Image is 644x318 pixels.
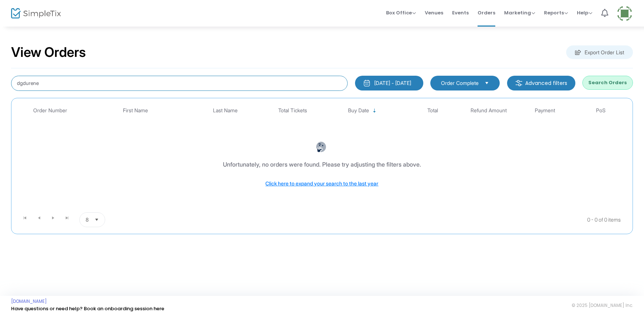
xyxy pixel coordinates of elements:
img: filter [515,79,523,87]
m-button: Advanced filters [507,76,575,90]
a: Have questions or need help? Book an onboarding session here [11,305,164,312]
th: Total Tickets [265,102,321,119]
span: Order Number [33,107,67,114]
span: Marketing [504,9,535,16]
span: Order Complete [441,79,479,87]
button: [DATE] - [DATE] [355,76,423,90]
th: Total [404,102,461,119]
h2: View Orders [11,44,86,61]
button: Search Orders [582,76,633,90]
span: Help [577,9,592,16]
span: Events [452,3,469,22]
span: Venues [425,3,443,22]
span: Last Name [213,107,238,114]
span: Orders [478,3,495,22]
span: Sortable [372,108,378,114]
button: Select [92,213,102,227]
div: [DATE] - [DATE] [374,79,411,87]
span: Payment [535,107,555,114]
span: 8 [86,216,89,223]
span: First Name [123,107,148,114]
input: Search by name, email, phone, order number, ip address, or last 4 digits of card [11,76,348,91]
div: Unfortunately, no orders were found. Please try adjusting the filters above. [223,160,421,169]
img: monthly [363,79,371,87]
span: Reports [544,9,568,16]
div: Data table [15,102,629,209]
kendo-pager-info: 0 - 0 of 0 items [179,212,621,227]
th: Refund Amount [461,102,517,119]
span: Buy Date [348,107,369,114]
a: [DOMAIN_NAME] [11,298,47,304]
button: Select [482,79,492,87]
span: PoS [596,107,606,114]
span: Box Office [386,9,416,16]
span: © 2025 [DOMAIN_NAME] Inc. [572,302,633,308]
span: Click here to expand your search to the last year [266,180,379,187]
img: face-thinking.png [316,141,327,153]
